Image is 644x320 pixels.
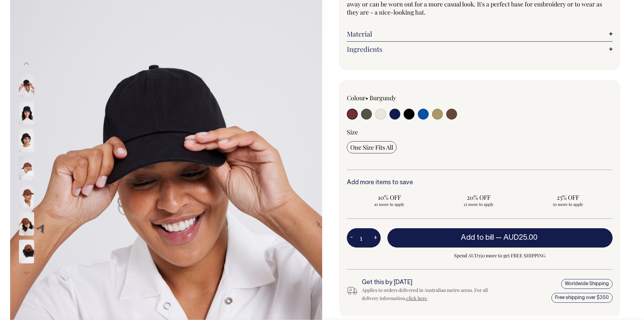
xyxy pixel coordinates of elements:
img: chocolate [19,184,34,208]
div: Size [347,128,613,136]
a: Ingredients [347,45,613,53]
a: Material [347,30,613,38]
input: 10% OFF 10 more to apply [347,191,432,209]
span: 25 more to apply [439,201,518,207]
img: black [19,101,34,125]
span: 50 more to apply [529,201,607,207]
input: One Size Fits All [347,141,397,153]
h6: Add more items to save [347,179,613,186]
button: + [370,231,381,245]
span: 10 more to apply [350,201,429,207]
input: 20% OFF 25 more to apply [436,191,521,209]
img: chocolate [19,240,34,263]
div: Applies to orders delivered in Australian metro areas. For all delivery information, . [362,286,492,302]
button: Previous [21,56,31,71]
button: Add to bill —AUD25.00 [387,228,613,247]
span: AUD25.00 [503,234,538,241]
span: — [496,234,539,241]
a: click here [406,295,427,301]
span: 10% OFF [350,193,429,201]
img: chocolate [19,212,34,236]
span: Spend AUD350 more to get FREE SHIPPING [387,252,613,260]
img: black [19,73,34,97]
input: 25% OFF 50 more to apply [525,191,611,209]
img: chocolate [19,156,34,180]
span: Add to bill [461,234,494,241]
h6: Get this by [DATE] [362,279,492,286]
button: - [347,231,356,245]
button: Next [21,265,31,281]
div: Colour [347,94,453,102]
img: black [19,129,34,152]
span: One Size Fits All [350,143,393,151]
span: 20% OFF [439,193,518,201]
label: Burgundy [369,94,396,102]
span: • [365,94,368,102]
span: 25% OFF [529,193,607,201]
